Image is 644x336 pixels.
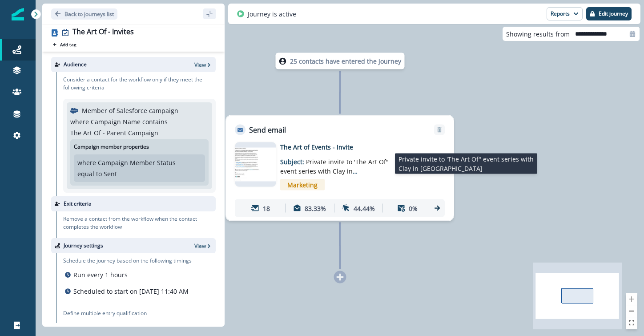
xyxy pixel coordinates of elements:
p: Qualify contacts only once [73,323,152,332]
p: where [70,117,89,126]
p: contains [142,117,168,126]
p: Campaign member properties [74,143,149,151]
p: Add tag [60,42,76,47]
p: Campaign Member Status [98,158,176,167]
p: equal to [77,169,102,178]
p: The Art of Events - Invite [280,142,423,152]
p: Exit criteria [64,200,92,208]
p: Edit journey [599,11,628,17]
g: Edge from node-dl-count to 06d3f259-87cd-4a38-a17c-9d1d466850a6 [340,71,340,114]
div: The Art Of - Invites [72,28,134,37]
p: Audience [64,61,87,69]
p: 25 contacts have entered the journey [290,57,401,66]
p: 83.33% [305,203,326,213]
p: Send email [249,125,286,135]
p: Back to journeys list [64,10,114,18]
p: 0% [409,203,418,213]
div: 25 contacts have entered the journey [255,53,426,69]
p: Member of Salesforce campaign [82,106,178,115]
p: The Art Of - Parent Campaign [70,128,158,138]
img: Inflection [12,8,24,20]
p: Journey settings [64,242,103,250]
p: Campaign Name [91,117,141,126]
button: sidebar collapse toggle [203,8,216,19]
span: Marketing [280,179,325,190]
p: 18 [263,203,270,213]
p: Define multiple entry qualification [63,309,153,317]
g: Edge from 06d3f259-87cd-4a38-a17c-9d1d466850a6 to node-add-under-89883c67-b5be-433f-8ba7-42aff701... [340,223,340,269]
p: 44.44% [354,203,375,213]
img: email asset unavailable [235,148,276,182]
p: Remove a contact from the workflow when the contact completes the workflow [63,215,216,231]
p: Run every 1 hours [73,270,128,279]
p: View [194,61,206,69]
p: Schedule the journey based on the following timings [63,257,192,265]
button: View [194,242,212,250]
button: Go back [51,8,117,20]
button: Add tag [51,41,78,48]
p: Subject: [280,152,391,176]
p: View [194,242,206,250]
p: Sent [104,169,117,178]
span: Private invite to 'The Art Of" event series with Clay in [GEOGRAPHIC_DATA] [280,158,389,185]
p: Journey is active [248,9,296,19]
div: Send emailRemoveemail asset unavailableThe Art of Events - InviteSubject: Private invite to 'The ... [225,115,454,221]
p: Showing results from [506,29,570,39]
p: Scheduled to start on [DATE] 11:40 AM [73,287,189,296]
button: zoom out [626,305,637,317]
button: fit view [626,317,637,329]
button: Edit journey [586,7,632,20]
p: Consider a contact for the workflow only if they meet the following criteria [63,76,216,92]
button: Reports [547,7,583,20]
p: where [77,158,96,167]
button: View [194,61,212,69]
